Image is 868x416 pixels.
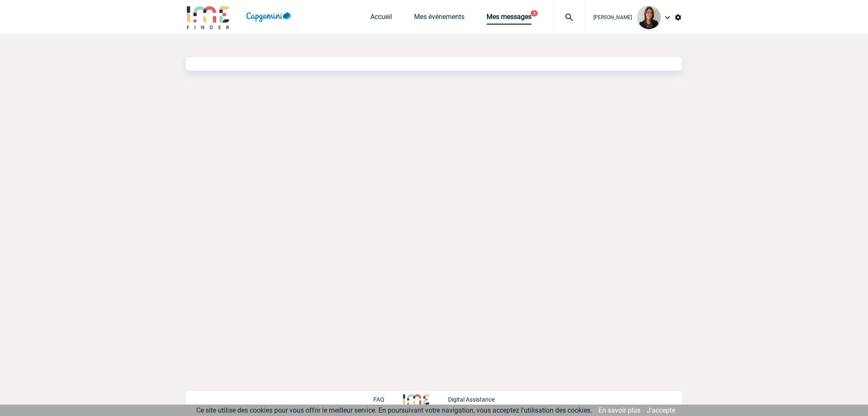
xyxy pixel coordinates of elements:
[487,13,531,25] a: Mes messages
[598,406,640,414] a: En savoir plus
[647,406,675,414] a: J'accepte
[186,5,230,29] img: IME-Finder
[448,396,495,403] p: Digital Assistance
[370,13,392,25] a: Accueil
[196,406,592,414] span: Ce site utilise des cookies pour vous offrir le meilleur service. En poursuivant votre navigation...
[531,10,538,17] button: 3
[414,13,465,25] a: Mes événements
[373,396,384,403] p: FAQ
[403,394,429,405] img: http://www.idealmeetingsevents.fr/
[593,14,632,20] span: [PERSON_NAME]
[373,395,403,403] a: FAQ
[637,6,661,29] img: 102169-1.jpg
